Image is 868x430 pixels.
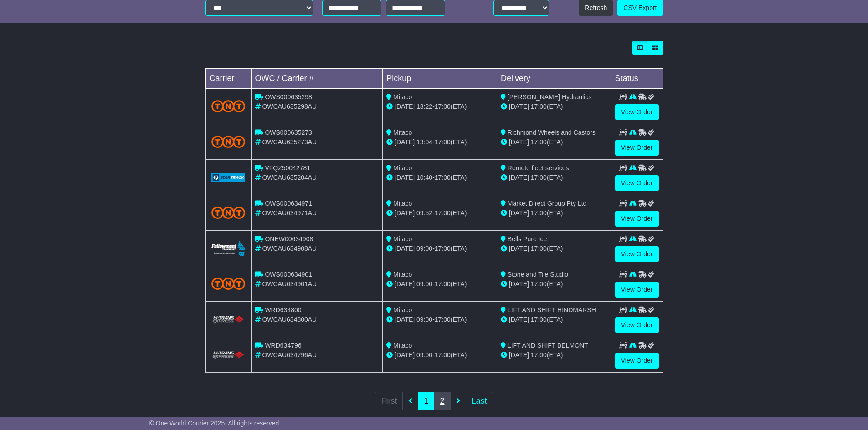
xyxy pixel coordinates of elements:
[251,69,383,89] td: OWC / Carrier #
[262,103,317,110] span: OWCAU635298AU
[386,102,493,111] div: - (ETA)
[435,174,451,181] span: 17:00
[531,280,547,288] span: 17:00
[393,200,412,207] span: Mitaco
[435,245,451,252] span: 17:00
[386,173,493,182] div: - (ETA)
[393,342,412,349] span: Mitaco
[615,246,659,262] a: View Order
[393,235,412,243] span: Mitaco
[615,353,659,369] a: View Order
[509,316,529,323] span: [DATE]
[395,103,415,110] span: [DATE]
[508,306,596,314] span: LIFT AND SHIFT HINDMARSH
[508,200,587,207] span: Market Direct Group Pty Ltd
[211,241,246,256] img: Followmont_Transport.png
[508,93,591,101] span: [PERSON_NAME] Hydraulics
[615,211,659,227] a: View Order
[211,315,246,324] img: HiTrans.png
[509,138,529,146] span: [DATE]
[262,245,317,252] span: OWCAU634908AU
[416,280,432,288] span: 09:00
[418,392,434,410] a: 1
[265,342,301,349] span: WRD634796
[211,100,246,112] img: TNT_Domestic.png
[386,315,493,324] div: - (ETA)
[531,351,547,359] span: 17:00
[395,138,415,146] span: [DATE]
[509,280,529,288] span: [DATE]
[501,137,607,147] div: (ETA)
[531,209,547,217] span: 17:00
[211,278,246,290] img: TNT_Domestic.png
[501,208,607,218] div: (ETA)
[497,69,611,89] td: Delivery
[149,420,281,427] span: © One World Courier 2025. All rights reserved.
[508,129,596,136] span: Richmond Wheels and Castors
[265,235,313,243] span: ONEW00634908
[508,342,588,349] span: LIFT AND SHIFT BELMONT
[416,351,432,359] span: 09:00
[435,209,451,217] span: 17:00
[509,103,529,110] span: [DATE]
[211,207,246,219] img: TNT_Domestic.png
[262,138,317,146] span: OWCAU635273AU
[386,244,493,253] div: - (ETA)
[265,200,312,207] span: OWS000634971
[265,271,312,278] span: OWS000634901
[615,175,659,191] a: View Order
[508,164,569,172] span: Remote fleet services
[508,271,568,278] span: Stone and Tile Studio
[615,317,659,333] a: View Order
[434,392,450,410] a: 2
[262,209,317,217] span: OWCAU634971AU
[615,282,659,298] a: View Order
[265,93,312,101] span: OWS000635298
[501,173,607,182] div: (ETA)
[205,69,251,89] td: Carrier
[393,271,412,278] span: Mitaco
[435,103,451,110] span: 17:00
[393,164,412,172] span: Mitaco
[611,69,663,89] td: Status
[395,245,415,252] span: [DATE]
[509,245,529,252] span: [DATE]
[386,208,493,218] div: - (ETA)
[615,104,659,120] a: View Order
[383,69,497,89] td: Pickup
[435,316,451,323] span: 17:00
[508,235,547,243] span: Bells Pure Ice
[501,279,607,289] div: (ETA)
[416,245,432,252] span: 09:00
[265,129,312,136] span: OWS000635273
[395,174,415,181] span: [DATE]
[395,280,415,288] span: [DATE]
[386,137,493,147] div: - (ETA)
[531,138,547,146] span: 17:00
[265,164,310,172] span: VFQZ50042781
[395,351,415,359] span: [DATE]
[531,103,547,110] span: 17:00
[501,244,607,253] div: (ETA)
[435,280,451,288] span: 17:00
[531,245,547,252] span: 17:00
[393,306,412,314] span: Mitaco
[211,136,246,148] img: TNT_Domestic.png
[416,138,432,146] span: 13:04
[435,351,451,359] span: 17:00
[416,209,432,217] span: 09:52
[531,174,547,181] span: 17:00
[416,103,432,110] span: 13:22
[466,392,493,410] a: Last
[509,351,529,359] span: [DATE]
[211,173,246,182] img: GetCarrierServiceLogo
[416,316,432,323] span: 09:00
[615,140,659,156] a: View Order
[501,350,607,360] div: (ETA)
[395,209,415,217] span: [DATE]
[262,316,317,323] span: OWCAU634800AU
[386,279,493,289] div: - (ETA)
[501,315,607,324] div: (ETA)
[531,316,547,323] span: 17:00
[509,209,529,217] span: [DATE]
